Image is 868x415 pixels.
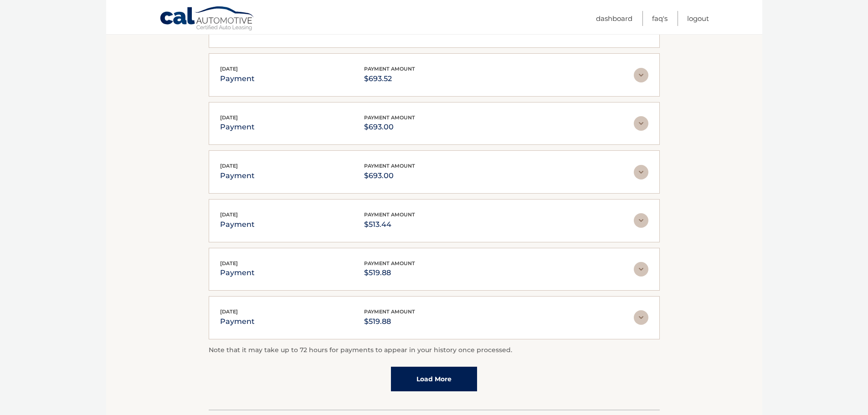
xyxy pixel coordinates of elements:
[364,260,415,266] span: payment amount
[634,310,648,325] img: accordion-rest.svg
[220,66,238,72] span: [DATE]
[220,211,238,218] span: [DATE]
[634,262,648,277] img: accordion-rest.svg
[220,218,255,231] p: payment
[220,114,238,121] span: [DATE]
[364,218,415,231] p: $513.44
[634,116,648,131] img: accordion-rest.svg
[391,367,477,391] a: Load More
[364,66,415,72] span: payment amount
[220,169,255,182] p: payment
[634,68,648,82] img: accordion-rest.svg
[364,114,415,121] span: payment amount
[364,308,415,315] span: payment amount
[220,308,238,315] span: [DATE]
[596,11,632,26] a: Dashboard
[364,315,415,328] p: $519.88
[634,165,648,179] img: accordion-rest.svg
[634,213,648,228] img: accordion-rest.svg
[687,11,709,26] a: Logout
[364,211,415,218] span: payment amount
[209,345,660,356] p: Note that it may take up to 72 hours for payments to appear in your history once processed.
[652,11,668,26] a: FAQ's
[364,72,415,85] p: $693.52
[220,163,238,169] span: [DATE]
[220,121,255,133] p: payment
[364,121,415,133] p: $693.00
[159,6,255,32] a: Cal Automotive
[364,163,415,169] span: payment amount
[364,266,415,279] p: $519.88
[220,72,255,85] p: payment
[220,260,238,266] span: [DATE]
[364,169,415,182] p: $693.00
[220,266,255,279] p: payment
[220,315,255,328] p: payment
